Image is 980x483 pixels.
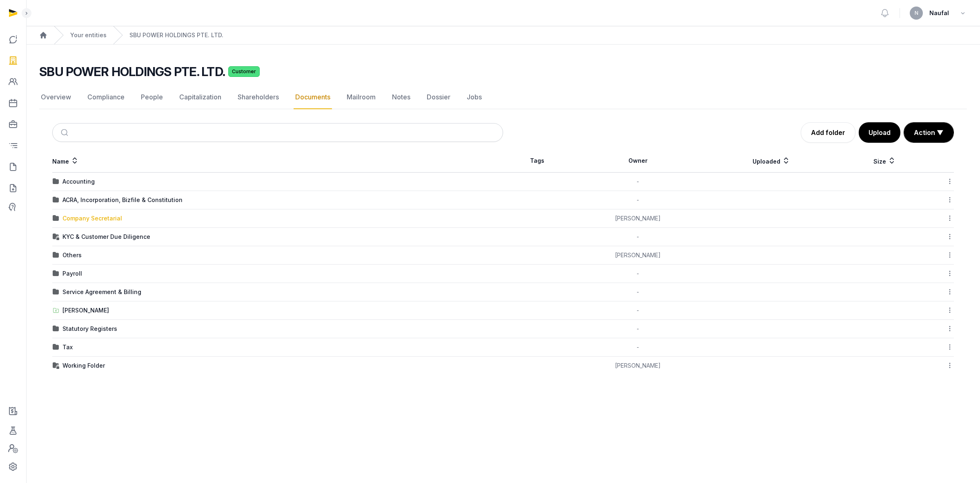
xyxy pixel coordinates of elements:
button: N [910,7,923,20]
td: - [572,191,704,209]
div: ACRA, Incorporation, Bizfile & Constitution [62,196,183,204]
a: Mailroom [345,85,377,109]
a: Compliance [86,85,126,109]
img: folder.svg [53,289,59,295]
a: Shareholders [236,85,281,109]
h2: SBU POWER HOLDINGS PTE. LTD. [39,64,225,79]
th: Owner [572,149,704,173]
a: Capitalization [178,85,223,109]
nav: Breadcrumb [26,26,980,45]
img: folder.svg [53,252,59,258]
span: Customer [228,66,260,77]
th: Name [52,149,503,173]
a: Your entities [70,31,107,39]
td: [PERSON_NAME] [572,357,704,375]
span: N [915,11,918,16]
th: Tags [503,149,572,173]
div: Company Secretarial [62,214,122,222]
td: - [572,173,704,191]
button: Submit [56,124,75,142]
td: - [572,265,704,283]
a: Notes [390,85,412,109]
button: Action ▼ [904,123,953,142]
td: [PERSON_NAME] [572,246,704,265]
img: folder.svg [53,326,59,332]
nav: Tabs [39,85,967,109]
th: Uploaded [704,149,839,173]
a: Documents [294,85,332,109]
img: folder-locked-icon.svg [53,362,59,369]
div: Statutory Registers [62,325,117,333]
div: Service Agreement & Billing [62,288,141,296]
a: People [139,85,165,109]
th: Size [839,149,931,173]
img: folder-upload.svg [53,307,59,314]
td: - [572,228,704,246]
div: [PERSON_NAME] [62,306,109,315]
img: folder.svg [53,178,59,185]
td: - [572,320,704,338]
div: KYC & Customer Due Diligence [62,233,150,241]
img: folder.svg [53,215,59,222]
div: Payroll [62,270,82,278]
img: folder.svg [53,197,59,203]
span: Naufal [929,8,949,18]
a: Overview [39,85,73,109]
div: Accounting [62,177,95,186]
div: Tax [62,343,73,351]
div: Others [62,251,82,259]
td: - [572,301,704,320]
img: folder-locked-icon.svg [53,234,59,240]
a: Jobs [465,85,483,109]
a: SBU POWER HOLDINGS PTE. LTD. [129,31,223,39]
div: Working Folder [62,362,105,370]
img: folder.svg [53,270,59,277]
a: Add folder [801,122,855,143]
a: Dossier [425,85,452,109]
img: folder.svg [53,344,59,350]
td: [PERSON_NAME] [572,209,704,228]
td: - [572,338,704,357]
td: - [572,283,704,301]
button: Upload [859,122,900,143]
